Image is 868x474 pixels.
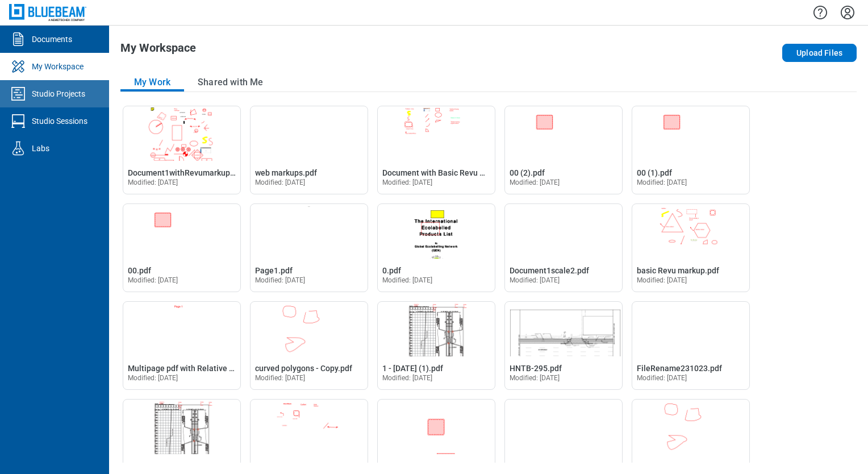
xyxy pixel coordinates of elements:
[123,302,240,356] img: Multipage pdf with Relative hyperlink.pdf
[378,400,495,454] img: Blank Document2 (1).pdf
[184,73,277,92] button: Shared with Me
[510,374,560,382] span: Modified: [DATE]
[32,88,85,99] div: Studio Projects
[128,178,178,186] span: Modified: [DATE]
[123,203,241,292] div: Open 00.pdf in Editor
[637,364,722,373] span: FileRename231023.pdf
[251,106,368,161] img: web markups.pdf
[504,203,623,292] div: Open Document1scale2.pdf in Editor
[123,106,241,194] div: Open Document1withRevumarkups.pdf in Editor
[32,115,87,127] div: Studio Sessions
[637,461,710,471] span: curved polygons.pdf
[128,168,248,177] span: Document1withRevumarkups.pdf
[255,364,352,373] span: curved polygons - Copy.pdf
[255,168,317,177] span: web markups.pdf
[637,168,672,177] span: 00 (1).pdf
[504,301,623,390] div: Open HNTB-295.pdf in Editor
[505,400,622,454] img: Blank Document2.pdf
[9,112,27,130] svg: Studio Sessions
[637,374,687,382] span: Modified: [DATE]
[250,106,368,194] div: Open web markups.pdf in Editor
[128,461,177,471] span: 1 - [DATE].pdf
[382,364,443,373] span: 1 - [DATE] (1).pdf
[255,374,306,382] span: Modified: [DATE]
[123,204,240,259] img: 00.pdf
[123,301,241,390] div: Open Multipage pdf with Relative hyperlink.pdf in Editor
[9,4,86,20] img: Bluebeam, Inc.
[251,204,368,259] img: Page1.pdf
[838,3,857,22] button: Settings
[382,374,433,382] span: Modified: [DATE]
[378,302,495,356] img: 1 - 12.7.2020 (1).pdf
[382,178,433,186] span: Modified: [DATE]
[128,266,151,275] span: 00.pdf
[255,276,306,284] span: Modified: [DATE]
[32,34,72,45] div: Documents
[510,178,560,186] span: Modified: [DATE]
[510,168,545,177] span: 00 (2).pdf
[510,461,587,471] span: Blank Document2.pdf
[382,461,472,471] span: Blank Document2 (1).pdf
[9,139,27,157] svg: Labs
[782,44,857,62] button: Upload Files
[632,204,749,259] img: basic Revu markup.pdf
[632,106,750,194] div: Open 00 (1).pdf in Editor
[255,266,293,275] span: Page1.pdf
[128,276,178,284] span: Modified: [DATE]
[9,57,27,76] svg: My Workspace
[505,302,622,356] img: HNTB-295.pdf
[510,266,589,275] span: Document1scale2.pdf
[504,106,623,194] div: Open 00 (2).pdf in Editor
[382,276,433,284] span: Modified: [DATE]
[250,203,368,292] div: Open Page1.pdf in Editor
[120,73,184,92] button: My Work
[255,178,306,186] span: Modified: [DATE]
[123,400,240,454] img: 1 - 12.7.2020.pdf
[637,276,687,284] span: Modified: [DATE]
[128,374,178,382] span: Modified: [DATE]
[382,266,401,275] span: 0.pdf
[9,30,27,48] svg: Documents
[505,106,622,161] img: 00 (2).pdf
[632,203,750,292] div: Open basic Revu markup.pdf in Editor
[32,61,84,72] div: My Workspace
[120,41,196,60] h1: My Workspace
[250,301,368,390] div: Open curved polygons - Copy.pdf in Editor
[382,168,628,177] span: Document with Basic Revu markups, Custome Status and replies.pdf
[378,204,495,259] img: 0.pdf
[632,302,749,356] img: FileRename231023.pdf
[632,106,749,161] img: 00 (1).pdf
[255,461,320,471] span: Different Font.pdf
[510,276,560,284] span: Modified: [DATE]
[632,400,749,454] img: curved polygons.pdf
[632,301,750,390] div: Open FileRename231023.pdf in Editor
[505,204,622,259] img: Document1scale2.pdf
[377,106,495,194] div: Open Document with Basic Revu markups, Custome Status and replies.pdf in Editor
[377,301,495,390] div: Open 1 - 12.7.2020 (1).pdf in Editor
[251,400,368,454] img: Different Font.pdf
[251,302,368,356] img: curved polygons - Copy.pdf
[32,143,49,154] div: Labs
[637,178,687,186] span: Modified: [DATE]
[378,106,495,161] img: Document with Basic Revu markups, Custome Status and replies.pdf
[9,85,27,103] svg: Studio Projects
[128,364,277,373] span: Multipage pdf with Relative hyperlink.pdf
[123,106,240,161] img: Document1withRevumarkups.pdf
[510,364,562,373] span: HNTB-295.pdf
[377,203,495,292] div: Open 0.pdf in Editor
[637,266,719,275] span: basic Revu markup.pdf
